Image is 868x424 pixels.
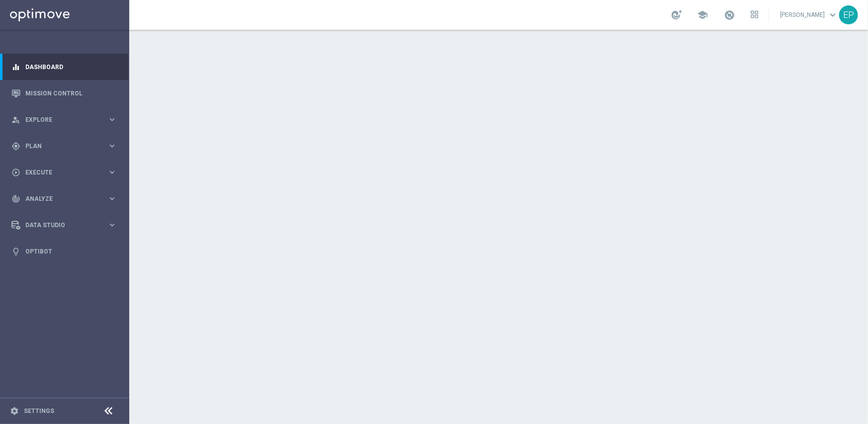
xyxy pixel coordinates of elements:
[11,238,117,264] div: Optibot
[11,142,117,150] button: gps_fixed Plan keyboard_arrow_right
[25,80,117,106] a: Mission Control
[25,143,107,149] span: Plan
[107,141,117,151] i: keyboard_arrow_right
[25,170,107,175] span: Execute
[11,115,20,124] i: person_search
[827,9,838,20] span: keyboard_arrow_down
[11,221,107,230] div: Data Studio
[11,221,117,229] button: Data Studio keyboard_arrow_right
[24,408,54,414] a: Settings
[11,248,117,255] button: lightbulb Optibot
[11,142,107,151] div: Plan
[11,247,20,256] i: lightbulb
[11,195,117,203] button: track_changes Analyze keyboard_arrow_right
[10,407,19,416] i: settings
[107,115,117,124] i: keyboard_arrow_right
[11,169,117,176] button: play_circle_outline Execute keyboard_arrow_right
[697,9,708,20] span: school
[107,220,117,230] i: keyboard_arrow_right
[25,222,107,228] span: Data Studio
[107,168,117,177] i: keyboard_arrow_right
[839,5,858,24] div: EP
[11,115,107,124] div: Explore
[25,238,117,264] a: Optibot
[11,63,117,71] button: equalizer Dashboard
[11,194,20,203] i: track_changes
[779,7,839,22] a: [PERSON_NAME]keyboard_arrow_down
[11,54,117,80] div: Dashboard
[11,168,107,177] div: Execute
[25,196,107,202] span: Analyze
[25,117,107,123] span: Explore
[11,63,20,72] i: equalizer
[11,142,20,151] i: gps_fixed
[11,116,117,124] button: person_search Explore keyboard_arrow_right
[107,194,117,203] i: keyboard_arrow_right
[11,194,107,203] div: Analyze
[11,89,117,97] button: Mission Control
[11,168,20,177] i: play_circle_outline
[25,54,117,80] a: Dashboard
[11,80,117,106] div: Mission Control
